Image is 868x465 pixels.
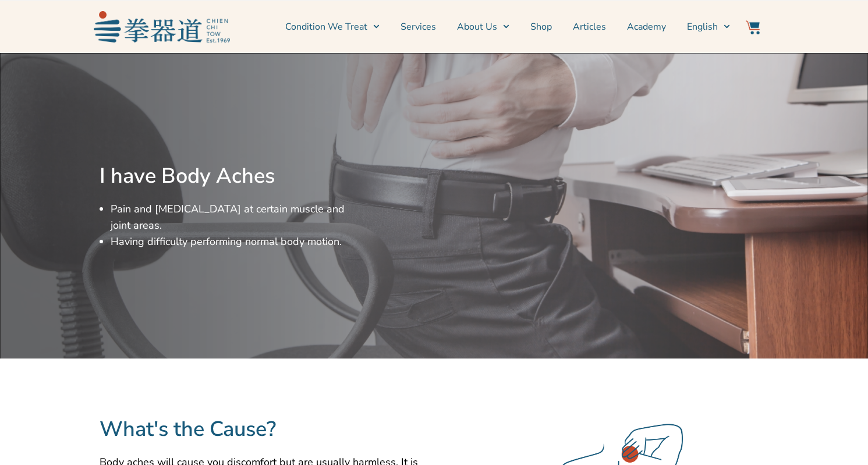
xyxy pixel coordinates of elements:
[111,201,360,233] li: Pain and [MEDICAL_DATA] at certain muscle and joint areas.
[285,12,380,41] a: Condition We Treat
[687,20,718,34] span: English
[627,12,666,41] a: Academy
[401,12,436,41] a: Services
[530,12,552,41] a: Shop
[100,417,428,442] h2: What's the Cause?
[687,12,730,41] a: English
[457,12,509,41] a: About Us
[111,233,360,250] li: Having difficulty performing normal body motion.
[100,164,360,189] h2: I have Body Aches
[573,12,606,41] a: Articles
[746,20,760,34] img: Website Icon-03
[236,12,731,41] nav: Menu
